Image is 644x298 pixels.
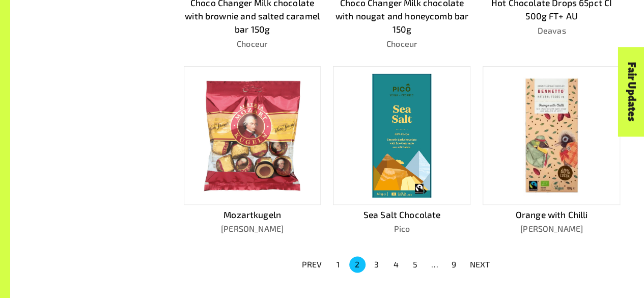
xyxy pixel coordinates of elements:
button: NEXT [464,255,496,274]
nav: pagination navigation [296,255,496,274]
a: Sea Salt ChocolatePico [333,66,470,235]
button: Go to page 1 [330,256,346,273]
button: Go to page 9 [446,256,462,273]
p: [PERSON_NAME] [483,223,620,235]
p: Deavas [483,24,620,37]
p: Orange with Chilli [483,208,620,222]
button: Go to page 4 [388,256,404,273]
button: Go to page 5 [407,256,424,273]
p: Mozartkugeln [184,208,321,222]
p: Choceur [184,38,321,50]
p: Sea Salt Chocolate [333,208,470,222]
p: [PERSON_NAME] [184,223,321,235]
a: Mozartkugeln[PERSON_NAME] [184,66,321,235]
div: … [427,258,443,270]
p: NEXT [470,258,490,270]
p: Choceur [333,38,470,50]
a: Orange with Chilli[PERSON_NAME] [483,66,620,235]
button: Go to page 3 [369,256,385,273]
button: PREV [296,255,328,274]
p: Pico [333,223,470,235]
p: PREV [302,258,322,270]
button: page 2 [349,256,366,273]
